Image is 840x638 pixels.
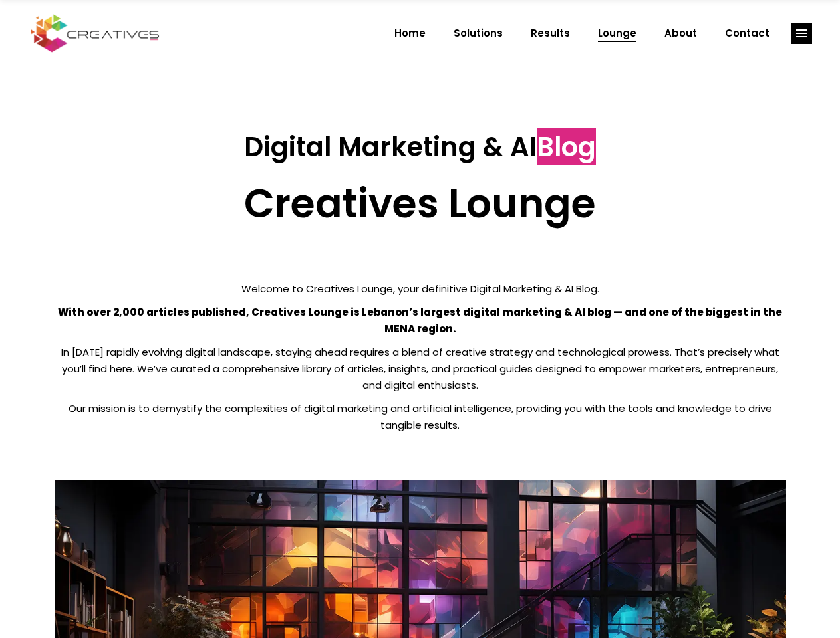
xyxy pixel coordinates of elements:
a: Home [380,16,440,51]
p: Our mission is to demystify the complexities of digital marketing and artificial intelligence, pr... [55,400,786,433]
p: In [DATE] rapidly evolving digital landscape, staying ahead requires a blend of creative strategy... [55,344,786,393]
span: Contact [725,16,770,51]
a: Lounge [584,16,650,51]
span: Solutions [454,16,503,51]
img: Creatives [28,13,162,54]
span: Results [531,16,570,51]
strong: With over 2,000 articles published, Creatives Lounge is Lebanon’s largest digital marketing & AI ... [58,305,782,336]
a: About [650,16,711,51]
h2: Creatives Lounge [55,179,786,227]
span: Home [394,16,426,51]
a: Solutions [440,16,517,51]
h3: Digital Marketing & AI [55,131,786,163]
a: Results [517,16,584,51]
span: Blog [537,128,596,165]
p: Welcome to Creatives Lounge, your definitive Digital Marketing & AI Blog. [55,280,786,297]
a: Contact [711,16,783,51]
span: About [664,16,697,51]
a: link [791,23,812,44]
span: Lounge [598,16,636,51]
